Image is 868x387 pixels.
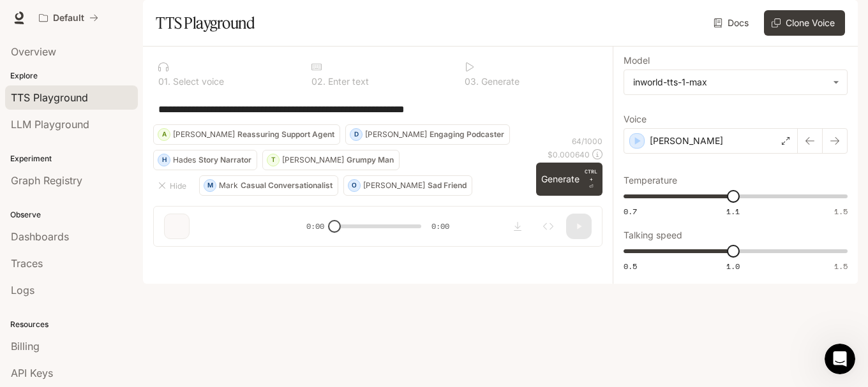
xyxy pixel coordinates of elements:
a: Docs [711,10,754,36]
p: Model [624,56,650,65]
p: Story Narrator [198,156,251,164]
p: Talking speed [624,231,682,240]
span: 1.0 [726,261,740,272]
button: HHadesStory Narrator [153,150,257,170]
p: Default [53,13,84,24]
p: Grumpy Man [347,156,394,164]
button: MMarkCasual Conversationalist [199,175,338,196]
span: 1.1 [726,206,740,217]
iframe: Intercom live chat [825,344,855,374]
div: D [350,124,362,145]
div: T [267,150,279,170]
p: Sad Friend [428,182,467,189]
p: Engaging Podcaster [430,131,504,138]
p: Temperature [624,176,677,185]
span: 1.5 [834,206,848,217]
p: CTRL + [585,168,597,183]
div: inworld-tts-1-max [633,76,827,89]
button: Hide [153,175,194,196]
p: Voice [624,115,647,124]
button: GenerateCTRL +⏎ [536,163,602,196]
h1: TTS Playground [156,10,255,36]
p: [PERSON_NAME] [173,131,235,138]
span: 1.5 [834,261,848,272]
div: M [204,175,216,196]
span: 0.7 [624,206,637,217]
div: inworld-tts-1-max [624,70,847,94]
p: $ 0.000640 [548,149,590,160]
span: 0.5 [624,261,637,272]
div: A [158,124,170,145]
p: [PERSON_NAME] [650,135,723,147]
button: D[PERSON_NAME]Engaging Podcaster [345,124,510,145]
p: Enter text [325,77,369,86]
button: Clone Voice [764,10,845,36]
p: [PERSON_NAME] [363,182,425,189]
p: ⏎ [585,168,597,191]
p: 64 / 1000 [572,136,602,147]
button: O[PERSON_NAME]Sad Friend [343,175,472,196]
p: 0 1 . [158,77,170,86]
p: Mark [219,182,238,189]
button: A[PERSON_NAME]Reassuring Support Agent [153,124,340,145]
button: All workspaces [33,5,104,31]
p: [PERSON_NAME] [365,131,427,138]
p: Select voice [170,77,224,86]
p: Reassuring Support Agent [237,131,334,138]
p: [PERSON_NAME] [282,156,344,164]
p: Hades [173,156,196,164]
p: 0 2 . [311,77,325,86]
div: H [158,150,170,170]
p: Generate [479,77,520,86]
p: Casual Conversationalist [241,182,333,189]
p: 0 3 . [465,77,479,86]
button: T[PERSON_NAME]Grumpy Man [262,150,400,170]
div: O [348,175,360,196]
